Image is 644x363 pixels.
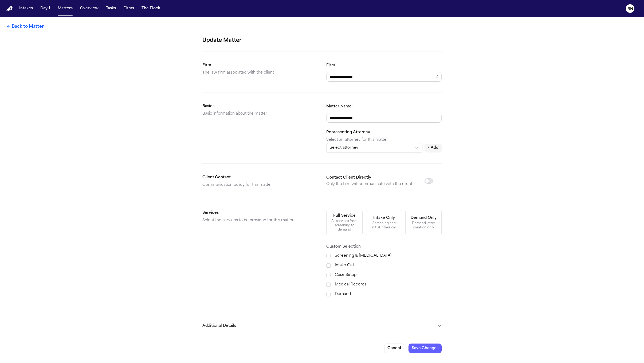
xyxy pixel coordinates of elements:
button: The Flock [139,4,162,13]
p: Select the services to be provided for this matter [202,217,318,224]
button: Additional Details [202,319,442,333]
button: Save Changes [409,344,442,353]
label: Screening & [MEDICAL_DATA] [335,253,442,259]
p: Select an attorney for this matter [326,137,442,143]
input: Select a firm [326,72,442,82]
h2: Firm [202,62,318,68]
label: Medical Records [335,281,442,288]
p: Basic information about the matter [202,111,318,117]
label: Demand [335,291,442,297]
h2: Services [202,210,318,216]
p: Only the firm will communicate with the client [326,181,412,187]
h2: Basics [202,103,318,110]
button: Full ServiceAll services from screening to demand [326,210,363,235]
p: The law firm associated with the client [202,70,318,76]
label: Representing Attorney [326,130,370,134]
button: Tasks [104,4,118,13]
button: Firms [121,4,136,13]
h3: Custom Selection [326,244,442,249]
button: Day 1 [38,4,52,13]
button: Demand OnlyDemand letter creation only [405,210,442,235]
label: Contact Client Directly [326,176,371,180]
a: Back to Matter [6,23,44,30]
button: Intakes [17,4,35,13]
button: Matters [56,4,75,13]
button: Cancel [384,344,404,353]
a: Home [6,6,13,11]
button: + Add [425,144,442,152]
label: Intake Call [335,262,442,269]
div: Demand Only [411,215,437,221]
div: Intake Only [373,215,395,221]
button: Select attorney [326,143,422,153]
h1: Update Matter [202,36,442,45]
h2: Client Contact [202,174,318,181]
label: Firm [326,63,337,67]
label: Matter Name [326,104,353,108]
p: Communication policy for this matter [202,182,318,188]
div: All services from screening to demand [330,219,359,232]
div: Screening and initial intake call [369,221,399,230]
label: Case Setup [335,272,442,278]
button: Overview [78,4,101,13]
img: Finch Logo [6,6,13,11]
div: Demand letter creation only [409,221,438,230]
div: Full Service [333,213,356,219]
button: Intake OnlyScreening and initial intake call [366,210,402,235]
